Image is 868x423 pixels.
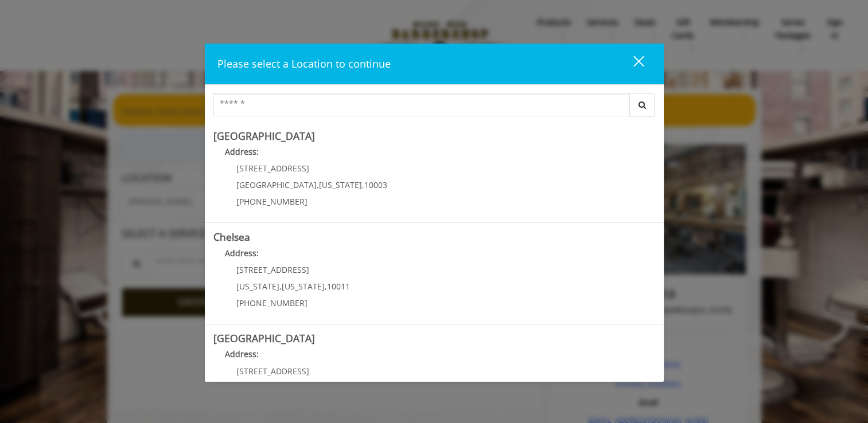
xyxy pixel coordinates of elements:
[236,281,279,292] span: [US_STATE]
[282,281,325,292] span: [US_STATE]
[317,179,319,190] span: ,
[362,179,364,190] span: ,
[236,297,308,308] span: [PHONE_NUMBER]
[225,348,259,359] b: Address:
[213,93,630,116] input: Search Center
[236,163,309,174] span: [STREET_ADDRESS]
[236,196,308,207] span: [PHONE_NUMBER]
[213,230,250,244] b: Chelsea
[279,281,282,292] span: ,
[636,101,649,109] i: Search button
[236,366,309,377] span: [STREET_ADDRESS]
[236,179,317,190] span: [GEOGRAPHIC_DATA]
[319,179,362,190] span: [US_STATE]
[236,264,309,275] span: [STREET_ADDRESS]
[213,331,315,345] b: [GEOGRAPHIC_DATA]
[213,93,655,122] div: Center Select
[325,281,327,292] span: ,
[620,55,643,72] div: close dialog
[225,146,259,157] b: Address:
[327,281,350,292] span: 10011
[225,248,259,258] b: Address:
[364,179,387,190] span: 10003
[213,129,315,143] b: [GEOGRAPHIC_DATA]
[217,57,391,70] span: Please select a Location to continue
[612,52,651,76] button: close dialog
